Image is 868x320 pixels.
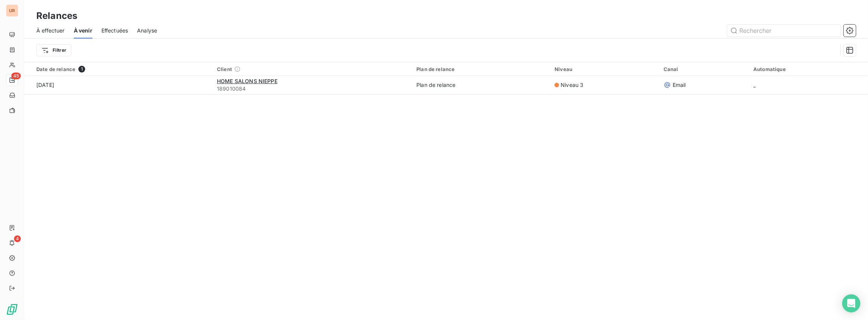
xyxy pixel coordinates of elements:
[217,85,407,93] span: 189010084
[6,303,18,315] img: Logo LeanPay
[664,66,744,72] div: Canal
[753,66,863,72] div: Automatique
[74,27,92,34] span: À venir
[416,66,545,72] div: Plan de relance
[727,25,841,37] input: Rechercher
[36,27,65,34] span: À effectuer
[412,76,550,94] td: Plan de relance
[6,5,18,17] div: UR
[561,81,583,89] span: Niveau 3
[24,76,212,94] td: [DATE]
[36,9,77,23] h3: Relances
[36,66,208,73] div: Date de relance
[14,235,21,242] span: 4
[36,44,71,56] button: Filtrer
[753,82,756,88] span: _
[137,27,157,34] span: Analyse
[78,66,85,73] span: 1
[11,73,21,79] span: 45
[217,66,232,72] span: Client
[101,27,128,34] span: Effectuées
[842,294,860,312] div: Open Intercom Messenger
[673,81,686,89] span: Email
[217,78,277,84] span: HOME SALONS NIEPPE
[555,66,655,72] div: Niveau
